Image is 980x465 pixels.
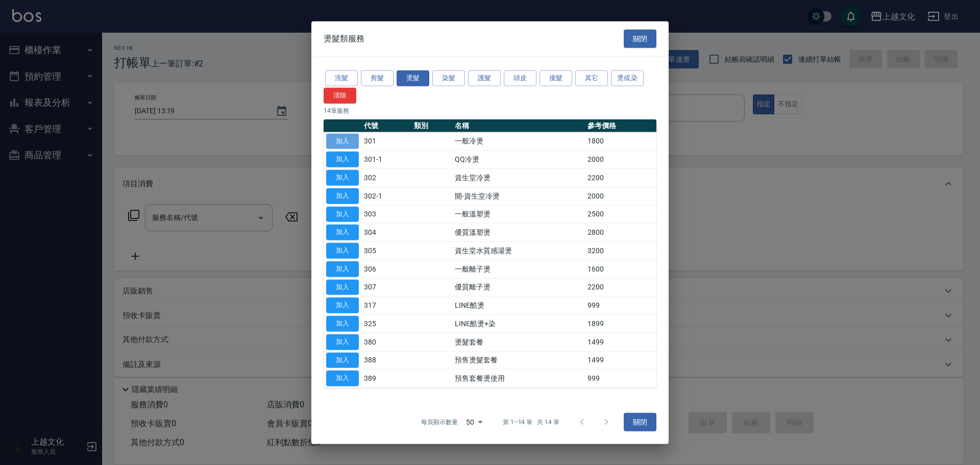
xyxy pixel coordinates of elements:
td: 1899 [585,314,656,333]
th: 參考價格 [585,119,656,132]
button: 加入 [326,298,359,313]
button: 燙或染 [611,70,644,86]
td: 317 [361,296,411,314]
button: 染髮 [432,70,465,86]
td: 305 [361,241,411,260]
td: 優質離子燙 [452,278,584,297]
button: 加入 [326,334,359,350]
td: 預售燙髮套餐 [452,351,584,370]
button: 加入 [326,133,359,149]
p: 14 筆服務 [324,106,656,115]
td: 999 [585,369,656,387]
th: 類別 [411,119,453,132]
button: 加入 [326,261,359,277]
td: QQ冷燙 [452,150,584,168]
td: 2800 [585,223,656,241]
button: 接髮 [540,70,572,86]
button: 加入 [326,225,359,240]
button: 加入 [326,152,359,167]
button: 洗髮 [325,70,358,86]
td: 302 [361,168,411,187]
td: 302-1 [361,187,411,205]
td: 優質溫塑燙 [452,223,584,241]
td: 燙髮套餐 [452,333,584,351]
button: 清除 [324,87,356,103]
button: 加入 [326,352,359,368]
td: 預售套餐燙使用 [452,369,584,387]
span: 燙髮類服務 [324,33,364,43]
td: 999 [585,296,656,314]
button: 關閉 [624,413,656,432]
p: 第 1–14 筆 共 14 筆 [503,418,559,427]
button: 加入 [326,243,359,259]
td: 1800 [585,132,656,151]
button: 護髮 [468,70,501,86]
div: 50 [462,408,486,436]
td: 3200 [585,241,656,260]
td: 306 [361,260,411,278]
button: 頭皮 [504,70,536,86]
p: 每頁顯示數量 [421,418,458,427]
td: 325 [361,314,411,333]
td: 一般冷燙 [452,132,584,151]
td: 1499 [585,333,656,351]
td: 2200 [585,168,656,187]
button: 關閉 [624,29,656,48]
td: 資生堂水質感湯燙 [452,241,584,260]
td: 307 [361,278,411,297]
td: 一般離子燙 [452,260,584,278]
td: 資生堂冷燙 [452,168,584,187]
button: 燙髮 [397,70,429,86]
td: 2000 [585,150,656,168]
button: 加入 [326,206,359,222]
td: 開-資生堂冷燙 [452,187,584,205]
th: 代號 [361,119,411,132]
td: 301 [361,132,411,151]
th: 名稱 [452,119,584,132]
td: 一般溫塑燙 [452,205,584,224]
td: 303 [361,205,411,224]
td: 2500 [585,205,656,224]
td: LINE酷燙+染 [452,314,584,333]
td: 389 [361,369,411,387]
button: 加入 [326,188,359,204]
button: 其它 [575,70,608,86]
td: 301-1 [361,150,411,168]
td: 1600 [585,260,656,278]
td: 2000 [585,187,656,205]
td: 2200 [585,278,656,297]
button: 加入 [326,279,359,295]
td: 388 [361,351,411,370]
button: 加入 [326,371,359,386]
button: 剪髮 [361,70,394,86]
button: 加入 [326,170,359,186]
td: LINE酷燙 [452,296,584,314]
button: 加入 [326,316,359,332]
td: 380 [361,333,411,351]
td: 1499 [585,351,656,370]
td: 304 [361,223,411,241]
